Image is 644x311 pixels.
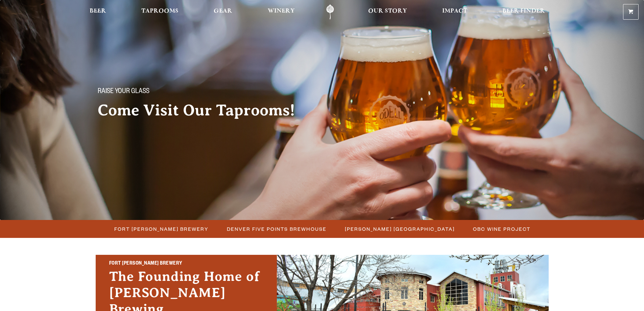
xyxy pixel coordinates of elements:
[114,224,209,234] span: Fort [PERSON_NAME] Brewery
[214,8,232,14] span: Gear
[442,8,467,14] span: Impact
[263,4,299,20] a: Winery
[109,260,263,268] h2: Fort [PERSON_NAME] Brewery
[98,102,309,119] h2: Come Visit Our Taprooms!
[90,8,106,14] span: Beer
[368,8,407,14] span: Our Story
[223,224,330,234] a: Denver Five Points Brewhouse
[137,4,183,20] a: Taprooms
[498,4,549,20] a: Beer Finder
[209,4,237,20] a: Gear
[473,224,530,234] span: OBC Wine Project
[438,4,472,20] a: Impact
[502,8,545,14] span: Beer Finder
[98,88,149,96] span: Raise your glass
[85,4,111,20] a: Beer
[110,224,212,234] a: Fort [PERSON_NAME] Brewery
[227,224,327,234] span: Denver Five Points Brewhouse
[345,224,455,234] span: [PERSON_NAME] [GEOGRAPHIC_DATA]
[268,8,295,14] span: Winery
[364,4,411,20] a: Our Story
[341,224,458,234] a: [PERSON_NAME] [GEOGRAPHIC_DATA]
[469,224,534,234] a: OBC Wine Project
[317,4,343,20] a: Odell Home
[141,8,178,14] span: Taprooms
